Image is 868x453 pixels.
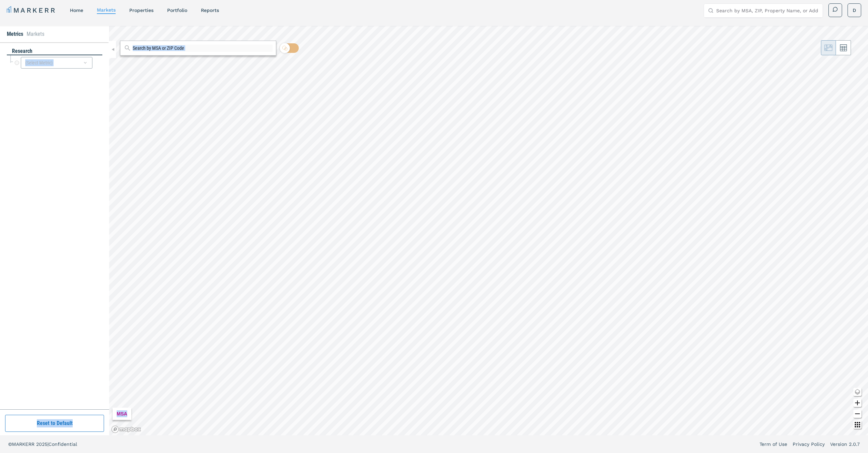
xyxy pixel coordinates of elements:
a: Term of Use [760,441,787,448]
button: Reset to Default [5,415,104,432]
a: Version 2.0.7 [830,441,860,448]
a: MARKERR [7,5,56,15]
button: Other options map button [853,421,862,429]
span: Confidential [48,441,77,447]
li: Markets [27,30,44,38]
a: markets [97,7,116,13]
span: 2025 | [36,441,48,447]
a: Portfolio [167,8,187,13]
a: home [70,8,83,13]
button: D [848,3,861,17]
button: Zoom in map button [853,399,862,407]
div: research [7,47,102,55]
li: Metrics [7,30,23,38]
span: D [853,7,856,14]
div: MSA [113,408,131,420]
a: properties [129,8,153,13]
span: MARKERR [12,441,36,447]
button: Zoom out map button [853,410,862,418]
canvas: Map [109,26,868,435]
input: Search by MSA, ZIP, Property Name, or Address [716,4,819,17]
div: (Select Metric) [21,57,92,69]
a: reports [201,8,219,13]
input: Search by MSA or ZIP Code [133,45,273,52]
button: Change style map button [853,388,862,396]
span: © [8,441,12,447]
a: Mapbox logo [111,425,141,433]
a: Privacy Policy [793,441,825,448]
